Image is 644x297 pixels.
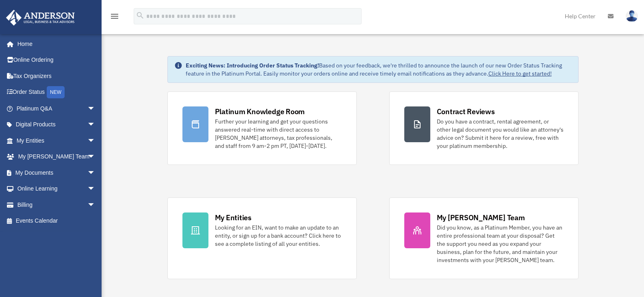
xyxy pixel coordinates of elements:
[47,86,65,98] div: NEW
[4,10,77,26] img: Anderson Advisors Platinum Portal
[87,149,104,165] span: arrow_drop_down
[87,100,104,117] span: arrow_drop_down
[136,11,145,20] i: search
[215,106,305,117] div: Platinum Knowledge Room
[389,91,579,165] a: Contract Reviews Do you have a contract, rental agreement, or other legal document you would like...
[6,36,104,52] a: Home
[110,11,119,21] i: menu
[87,117,104,133] span: arrow_drop_down
[215,117,342,150] div: Further your learning and get your questions answered real-time with direct access to [PERSON_NAM...
[6,117,108,133] a: Digital Productsarrow_drop_down
[437,223,564,264] div: Did you know, as a Platinum Member, you have an entire professional team at your disposal? Get th...
[167,197,357,279] a: My Entities Looking for an EIN, want to make an update to an entity, or sign up for a bank accoun...
[167,91,357,165] a: Platinum Knowledge Room Further your learning and get your questions answered real-time with dire...
[6,132,108,149] a: My Entitiesarrow_drop_down
[437,117,564,150] div: Do you have a contract, rental agreement, or other legal document you would like an attorney's ad...
[87,132,104,149] span: arrow_drop_down
[6,84,108,101] a: Order StatusNEW
[437,106,495,117] div: Contract Reviews
[110,14,119,21] a: menu
[215,223,342,248] div: Looking for an EIN, want to make an update to an entity, or sign up for a bank account? Click her...
[6,68,108,84] a: Tax Organizers
[6,149,108,165] a: My [PERSON_NAME] Teamarrow_drop_down
[389,197,579,279] a: My [PERSON_NAME] Team Did you know, as a Platinum Member, you have an entire professional team at...
[215,212,252,223] div: My Entities
[87,165,104,181] span: arrow_drop_down
[87,197,104,213] span: arrow_drop_down
[186,62,319,69] strong: Exciting News: Introducing Order Status Tracking!
[6,197,108,213] a: Billingarrow_drop_down
[437,212,525,223] div: My [PERSON_NAME] Team
[6,181,108,197] a: Online Learningarrow_drop_down
[6,52,108,68] a: Online Ordering
[6,213,108,229] a: Events Calendar
[186,61,572,78] div: Based on your feedback, we're thrilled to announce the launch of our new Order Status Tracking fe...
[626,10,638,22] img: User Pic
[488,70,552,77] a: Click Here to get started!
[6,165,108,181] a: My Documentsarrow_drop_down
[6,100,108,117] a: Platinum Q&Aarrow_drop_down
[87,181,104,197] span: arrow_drop_down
